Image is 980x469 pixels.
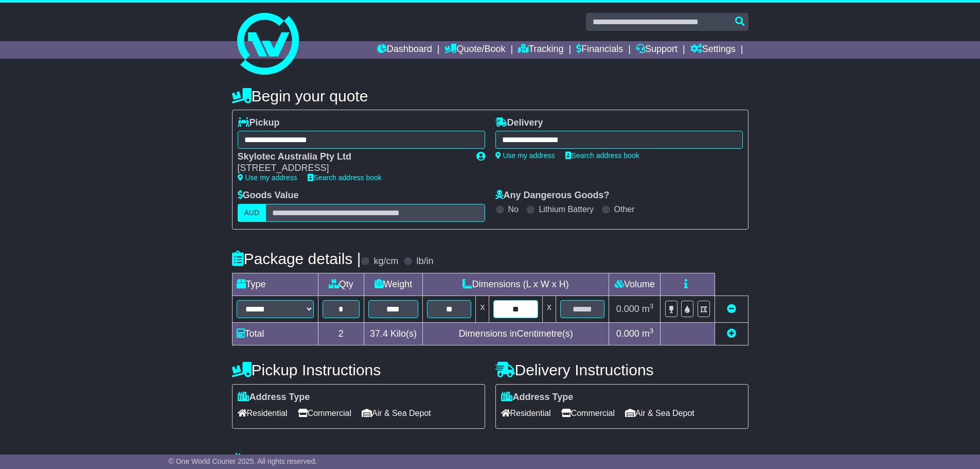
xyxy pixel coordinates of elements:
[232,250,361,267] h4: Package details |
[232,452,749,469] h4: Warranty & Insurance
[495,117,543,129] label: Delivery
[495,190,610,201] label: Any Dangerous Goods?
[318,322,364,345] td: 2
[238,392,310,403] label: Address Type
[416,256,433,267] label: lb/in
[690,41,736,59] a: Settings
[576,41,623,59] a: Financials
[614,204,635,214] label: Other
[650,327,654,335] sup: 3
[444,41,505,59] a: Quote/Book
[364,322,422,345] td: Kilo(s)
[476,296,489,322] td: x
[232,322,318,345] td: Total
[727,304,736,314] a: Remove this item
[232,273,318,296] td: Type
[609,273,661,296] td: Volume
[238,173,297,182] a: Use my address
[501,392,574,403] label: Address Type
[642,304,654,314] span: m
[373,256,398,267] label: kg/cm
[238,405,288,421] span: Residential
[561,405,615,421] span: Commercial
[377,41,432,59] a: Dashboard
[495,361,749,378] h4: Delivery Instructions
[650,302,654,310] sup: 3
[238,190,299,201] label: Goods Value
[539,204,594,214] label: Lithium Battery
[370,328,388,339] span: 37.4
[318,273,364,296] td: Qty
[518,41,563,59] a: Tracking
[727,328,736,339] a: Add new item
[422,322,609,345] td: Dimensions in Centimetre(s)
[636,41,678,59] a: Support
[501,405,551,421] span: Residential
[364,273,422,296] td: Weight
[362,405,431,421] span: Air & Sea Depot
[616,304,639,314] span: 0.000
[625,405,694,421] span: Air & Sea Depot
[238,163,466,174] div: [STREET_ADDRESS]
[495,151,555,160] a: Use my address
[232,88,749,105] h4: Begin your quote
[542,296,556,322] td: x
[422,273,609,296] td: Dimensions (L x W x H)
[616,328,639,339] span: 0.000
[298,405,351,421] span: Commercial
[642,328,654,339] span: m
[508,204,519,214] label: No
[565,151,639,160] a: Search address book
[238,204,266,222] label: AUD
[232,361,485,378] h4: Pickup Instructions
[308,173,382,182] a: Search address book
[238,117,280,129] label: Pickup
[238,151,466,163] div: Skylotec Australia Pty Ltd
[169,457,317,465] span: © One World Courier 2025. All rights reserved.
